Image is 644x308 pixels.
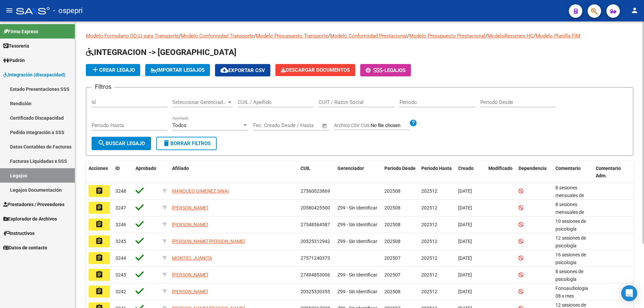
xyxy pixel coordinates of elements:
[301,222,330,227] span: 27548564587
[555,166,581,171] span: Comentario
[95,187,103,195] mat-icon: assignment
[371,123,409,129] input: Archivo CSV CUIL
[596,166,621,179] span: Comentario Adm.
[409,33,485,39] a: Modelo Presupuesto Prestacional
[384,272,400,278] span: 202507
[321,122,329,130] button: Open calendar
[301,255,330,261] span: 27571240373
[487,33,534,39] a: ModeloResumen HC
[115,239,126,244] span: 3245
[172,239,245,244] span: [PERSON_NAME] [PERSON_NAME]
[337,222,377,227] span: Z99 - Sin Identificar
[337,289,377,294] span: Z99 - Sin Identificar
[486,161,516,183] datatable-header-cell: Modificado
[115,255,126,261] span: 3244
[172,99,227,105] span: Seleccionar Gerenciador
[593,161,633,183] datatable-header-cell: Comentario Adm.
[275,64,355,76] button: Descargar Documentos
[384,188,400,194] span: 202508
[555,219,593,247] span: 10 sesiones de psicología Sanz Roció/ Agosto a dic
[115,166,120,171] span: ID
[95,287,103,295] mat-icon: assignment
[337,272,377,278] span: Z99 - Sin Identificar
[301,289,330,294] span: 20525330355
[5,6,13,14] mat-icon: menu
[3,71,65,78] span: Integración (discapacidad)
[384,239,400,244] span: 202508
[421,255,437,261] span: 202512
[3,215,57,223] span: Explorador de Archivos
[301,239,330,244] span: 20525312942
[92,82,115,91] h3: Filtros
[536,33,580,39] a: Modelo Planilla FIM
[3,57,25,64] span: Padrón
[113,161,133,183] datatable-header-cell: ID
[384,289,400,294] span: 202508
[419,161,455,183] datatable-header-cell: Periodo Hasta
[115,272,126,278] span: 3243
[145,64,210,76] button: IMPORTAR LEGAJOS
[621,285,637,301] div: Open Intercom Messenger
[172,205,208,210] span: [PERSON_NAME]
[458,239,472,244] span: [DATE]
[3,201,64,208] span: Prestadores / Proveedores
[421,222,437,227] span: 202512
[220,66,228,74] mat-icon: cloud_download
[53,3,83,18] span: - ospepri
[172,122,186,128] span: Todos
[220,67,265,73] span: Exportar CSV
[215,64,270,76] button: Exportar CSV
[86,33,179,39] a: Modelo Formulario DDJJ para Transporte
[95,203,103,211] mat-icon: assignment
[172,166,189,171] span: Afiliado
[301,205,330,210] span: 20580425500
[360,64,411,76] button: -Legajos
[337,166,364,171] span: Gerenciador
[458,272,472,278] span: [DATE]
[95,254,103,262] mat-icon: assignment
[181,33,254,39] a: Modelo Conformidad Transporte
[115,222,126,227] span: 3246
[172,255,212,261] span: MONTIEL JUANITA
[3,42,29,50] span: Tesorería
[169,161,298,183] datatable-header-cell: Afiliado
[89,166,108,171] span: Acciones
[3,230,35,237] span: Instructivos
[91,66,99,74] mat-icon: add
[458,222,472,227] span: [DATE]
[455,161,486,183] datatable-header-cell: Creado
[91,67,135,73] span: Crear Legajo
[516,161,553,183] datatable-header-cell: Dependencia
[115,289,126,294] span: 3242
[382,161,419,183] datatable-header-cell: Periodo Desde
[86,48,236,57] span: INTEGRACION -> [GEOGRAPHIC_DATA]
[301,166,311,171] span: CUIL
[458,289,472,294] span: [DATE]
[330,33,407,39] a: Modelo Conformidad Prestacional
[421,205,437,210] span: 202512
[384,222,400,227] span: 202508
[458,205,472,210] span: [DATE]
[458,255,472,261] span: [DATE]
[281,122,314,128] input: End date
[172,289,208,294] span: [PERSON_NAME]
[115,188,126,194] span: 3248
[92,137,151,150] button: Buscar Legajo
[421,188,437,194] span: 202512
[162,139,170,147] mat-icon: delete
[86,64,140,76] button: Crear Legajo
[409,119,417,127] mat-icon: help
[555,185,591,259] span: 8 sesiones mensuales de psicologia PICUCCI AGOSTINA 12 sesiones de fonoaudiología ROMERO NANCY 12...
[133,161,160,183] datatable-header-cell: Aprobado
[458,166,474,171] span: Creado
[421,166,452,171] span: Periodo Hasta
[115,205,126,210] span: 3247
[95,270,103,279] mat-icon: assignment
[281,67,350,73] span: Descargar Documentos
[555,202,591,306] span: 8 sesiones mensuales de psicopedagogia/ PONCE VANESA 8 sesiones mensuales de kinesiologia/ MOREIR...
[421,272,437,278] span: 202512
[458,188,472,194] span: [DATE]
[3,244,47,251] span: Datos de contacto
[136,166,156,171] span: Aprobado
[337,239,377,244] span: Z99 - Sin Identificar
